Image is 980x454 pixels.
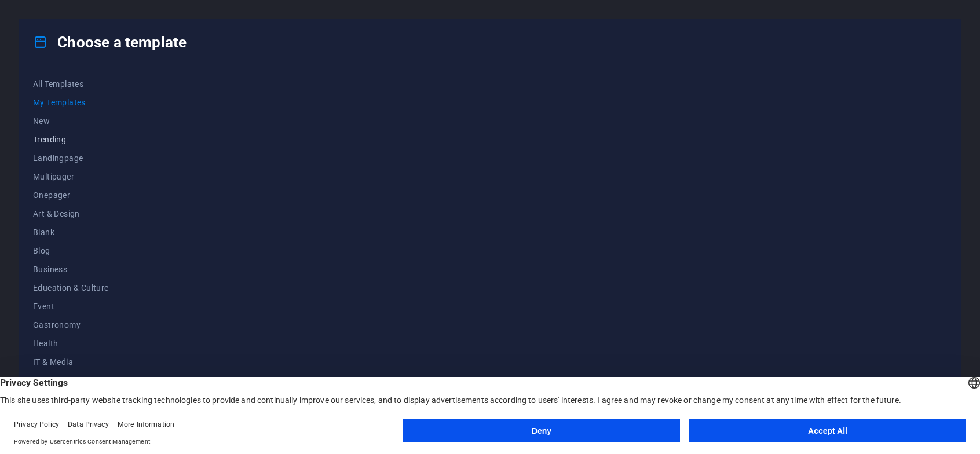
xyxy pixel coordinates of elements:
[33,279,109,297] button: Education & Culture
[33,167,109,186] button: Multipager
[33,283,109,292] span: Education & Culture
[33,357,109,367] span: IT & Media
[33,371,109,390] button: Legal & Finance
[33,186,109,204] button: Onepager
[33,223,109,241] button: Blank
[33,376,109,385] span: Legal & Finance
[33,260,109,279] button: Business
[33,320,109,329] span: Gastronomy
[33,116,109,126] span: New
[33,241,109,260] button: Blog
[33,75,109,93] button: All Templates
[33,130,109,149] button: Trending
[33,302,109,311] span: Event
[33,228,109,237] span: Blank
[33,204,109,223] button: Art & Design
[33,316,109,334] button: Gastronomy
[33,172,109,181] span: Multipager
[33,79,109,89] span: All Templates
[33,33,187,52] h4: Choose a template
[33,209,109,218] span: Art & Design
[33,297,109,316] button: Event
[33,93,109,112] button: My Templates
[33,135,109,144] span: Trending
[33,246,109,255] span: Blog
[33,191,109,200] span: Onepager
[33,334,109,353] button: Health
[33,353,109,371] button: IT & Media
[33,265,109,274] span: Business
[33,153,109,163] span: Landingpage
[33,98,109,107] span: My Templates
[33,149,109,167] button: Landingpage
[33,339,109,348] span: Health
[33,112,109,130] button: New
